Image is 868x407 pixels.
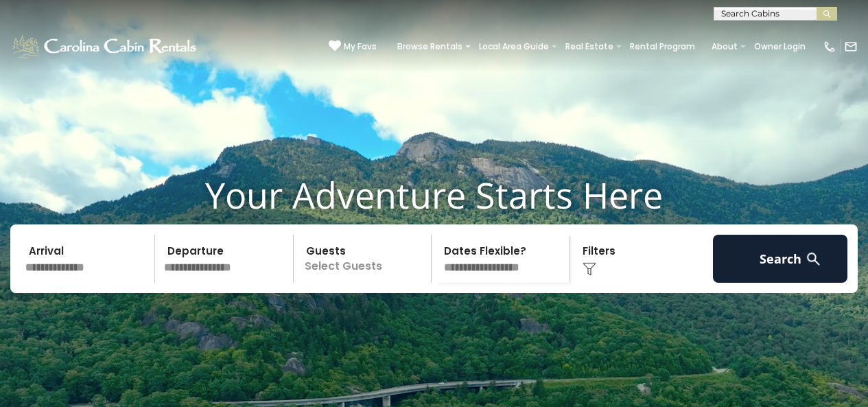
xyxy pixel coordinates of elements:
a: Real Estate [559,37,620,56]
button: Search [713,235,847,283]
a: Browse Rentals [390,37,469,56]
img: search-regular-white.png [805,251,822,268]
a: My Favs [329,40,377,54]
img: White-1-1-2.png [10,33,200,60]
h1: Your Adventure Starts Here [10,174,858,216]
a: Rental Program [623,37,702,56]
img: phone-regular-white.png [823,40,836,54]
a: About [705,37,744,56]
img: mail-regular-white.png [844,40,858,54]
p: Select Guests [298,235,432,283]
img: filter--v1.png [583,262,596,276]
span: My Favs [344,40,377,53]
a: Owner Login [747,37,812,56]
a: Local Area Guide [472,37,556,56]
